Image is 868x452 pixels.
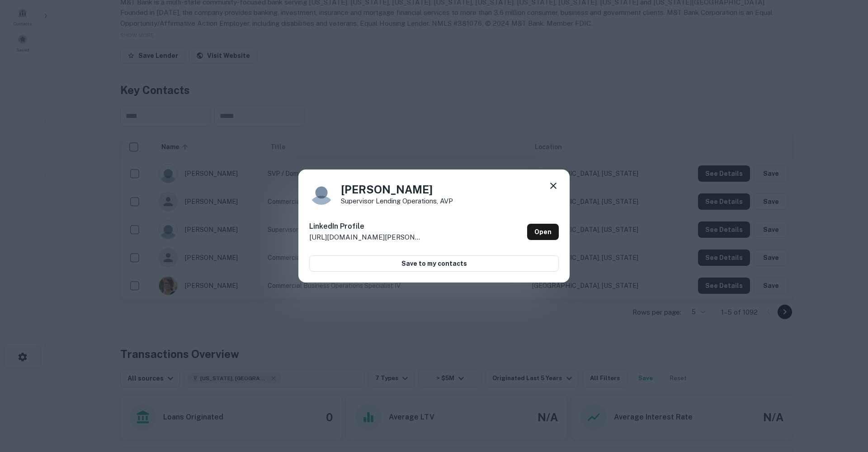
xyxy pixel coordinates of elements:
h6: LinkedIn Profile [309,221,422,232]
p: [URL][DOMAIN_NAME][PERSON_NAME] [309,232,422,243]
iframe: Chat Widget [823,380,868,423]
img: 9c8pery4andzj6ohjkjp54ma2 [309,180,334,205]
p: Supervisor Lending Operations, AVP [341,198,453,204]
h4: [PERSON_NAME] [341,181,453,198]
a: Open [527,224,559,240]
button: Save to my contacts [309,255,559,272]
